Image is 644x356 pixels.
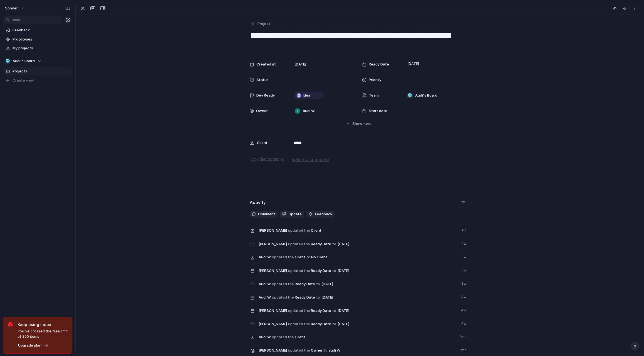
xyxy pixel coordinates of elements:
span: You've crossed the free limit of 300 items [18,329,68,339]
span: [DATE] [320,281,335,287]
span: updated the [272,281,294,287]
span: [DATE] [336,241,351,248]
span: Upgrade plan [18,343,41,348]
span: Owner [256,108,268,114]
span: 4w [461,306,468,313]
span: [PERSON_NAME] [259,268,287,274]
span: 1w [462,253,468,260]
span: updated the [288,268,310,274]
span: Owner [259,346,457,354]
span: Audi W [259,254,271,260]
span: Client [259,333,457,341]
span: Comment [258,211,275,217]
span: to [332,321,336,327]
span: [DATE] [336,307,351,314]
span: to [316,295,320,300]
span: Projects [13,69,70,74]
span: Ready Date [369,62,389,67]
span: select a template [292,156,329,163]
span: to [316,281,320,287]
span: 4w [461,293,468,300]
span: [DATE] [336,321,351,327]
button: sonder [3,4,28,13]
span: Dev Ready [256,93,275,98]
span: Feedback [13,27,70,33]
span: updated the [288,321,310,327]
button: Comment [250,211,278,218]
span: [PERSON_NAME] [259,241,287,247]
span: 3w [461,280,468,286]
span: updated the [288,348,310,353]
span: 3w [461,266,468,273]
span: [DATE] [406,60,421,67]
span: Ready Date [259,266,458,275]
button: Update [280,211,304,218]
span: Update [289,211,302,217]
span: to [332,308,336,314]
span: Ready Date [259,306,458,315]
span: Project [257,21,270,27]
span: 1mo [460,346,468,353]
span: audi W [303,108,315,114]
button: Project [249,20,272,28]
span: Ready Date [259,320,458,328]
span: Audi's Board [13,58,35,64]
span: [DATE] [320,294,335,301]
span: [PERSON_NAME] [259,321,287,327]
span: Priority [369,77,381,83]
a: Feedback [3,26,72,34]
span: My projects [13,46,70,51]
span: Start date [369,108,387,114]
button: 🥶Audi's Board [3,57,72,65]
span: Client [257,140,267,146]
span: Ready Date [259,280,458,288]
span: updated the [288,241,310,247]
span: Ready Date [259,293,458,301]
span: 1w [462,240,468,246]
span: [PERSON_NAME] [259,348,287,353]
span: updated the [288,228,310,233]
span: Team [369,93,379,98]
div: 🥶 [5,58,11,64]
span: Prototypes [13,37,70,42]
span: to [332,241,336,247]
span: Feedback [315,211,332,217]
span: Create view [13,78,34,83]
span: audi W [328,348,340,353]
span: to [332,268,336,274]
span: [DATE] [336,267,351,274]
span: Audi W [259,295,271,300]
span: Audi's Board [415,93,437,98]
span: [DATE] [294,62,306,67]
a: Prototypes [3,35,72,44]
span: Show [352,121,362,127]
span: Audi W [259,281,271,287]
span: 4w [461,320,468,326]
span: more [363,121,371,127]
span: [PERSON_NAME] [259,308,287,314]
span: Status [256,77,269,83]
button: Feedback [306,211,335,218]
span: updated the [272,254,294,260]
div: 🥶 [407,93,413,98]
button: Create view [3,76,72,85]
button: Showmore [250,119,468,129]
span: updated the [272,334,294,340]
a: Projects [3,67,72,75]
span: Client [259,226,459,234]
span: to [324,348,328,353]
button: Upgrade plan [16,342,50,349]
span: Ready Date [259,240,459,248]
span: Client No Client [259,253,459,261]
span: 6d [462,226,468,233]
button: select a template [291,155,330,164]
span: Created at [256,62,276,67]
span: Idea [303,93,310,98]
span: 1mo [460,333,468,340]
span: Audi W [259,334,271,340]
span: updated the [272,295,294,300]
span: sonder [5,6,18,11]
span: [PERSON_NAME] [259,228,287,233]
span: to [306,254,310,260]
span: updated the [288,308,310,314]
